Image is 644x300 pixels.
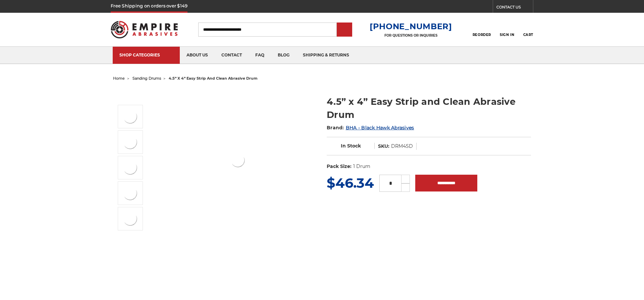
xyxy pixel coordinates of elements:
[391,143,413,150] dd: DRM4SD
[229,152,246,169] img: 4.5 inch x 4 inch paint stripping drum
[327,175,374,191] span: $46.34
[249,47,271,64] a: faq
[122,185,139,202] img: strip it abrasive drum
[473,33,491,37] span: Reorder
[341,143,361,149] span: In Stock
[473,22,491,37] a: Reorder
[122,210,139,227] img: 4.5” x 4” Easy Strip and Clean Abrasive Drum
[523,33,533,37] span: Cart
[353,163,370,170] dd: 1 Drum
[500,33,514,37] span: Sign In
[113,76,125,81] a: home
[370,22,452,31] a: [PHONE_NUMBER]
[215,47,249,64] a: contact
[327,95,531,121] h1: 4.5” x 4” Easy Strip and Clean Abrasive Drum
[523,22,533,37] a: Cart
[119,52,173,57] div: SHOP CATEGORIES
[113,47,180,64] a: SHOP CATEGORIES
[111,16,178,43] img: Empire Abrasives
[271,47,296,64] a: blog
[370,33,452,38] p: FOR QUESTIONS OR INQUIRIES
[327,163,352,170] dt: Pack Size:
[378,143,389,150] dt: SKU:
[338,23,351,37] input: Submit
[180,47,215,64] a: about us
[122,134,139,151] img: quad key arbor stripping drum
[346,125,414,131] a: BHA - Black Hawk Abrasives
[496,3,533,13] a: CONTACT US
[132,76,161,81] a: sanding drums
[169,76,258,81] span: 4.5” x 4” easy strip and clean abrasive drum
[296,47,356,64] a: shipping & returns
[122,159,139,176] img: strip it abrasive drum
[122,108,139,125] img: 4.5 inch x 4 inch paint stripping drum
[327,125,344,131] span: Brand:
